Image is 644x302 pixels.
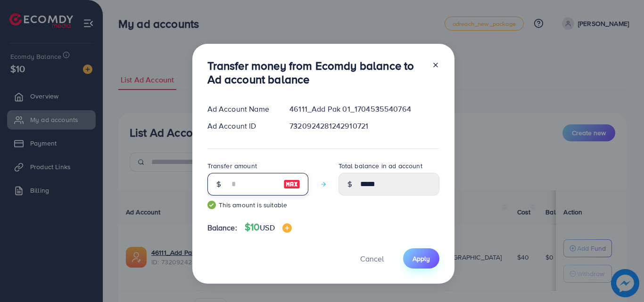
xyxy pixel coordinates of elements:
label: Total balance in ad account [339,161,422,171]
small: This amount is suitable [207,200,308,210]
img: image [283,179,300,190]
button: Apply [403,248,439,269]
div: 46111_Add Pak 01_1704535540764 [282,104,446,114]
h3: Transfer money from Ecomdy balance to Ad account balance [207,59,424,86]
div: 7320924281242910721 [282,121,446,131]
span: USD [260,222,274,233]
div: Ad Account ID [200,121,282,131]
span: Cancel [360,253,384,264]
div: Ad Account Name [200,104,282,114]
span: Apply [413,254,430,263]
button: Cancel [348,248,396,269]
span: Balance: [207,222,237,233]
h4: $10 [245,221,292,233]
img: guide [207,201,216,209]
img: image [282,223,292,233]
label: Transfer amount [207,161,257,171]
